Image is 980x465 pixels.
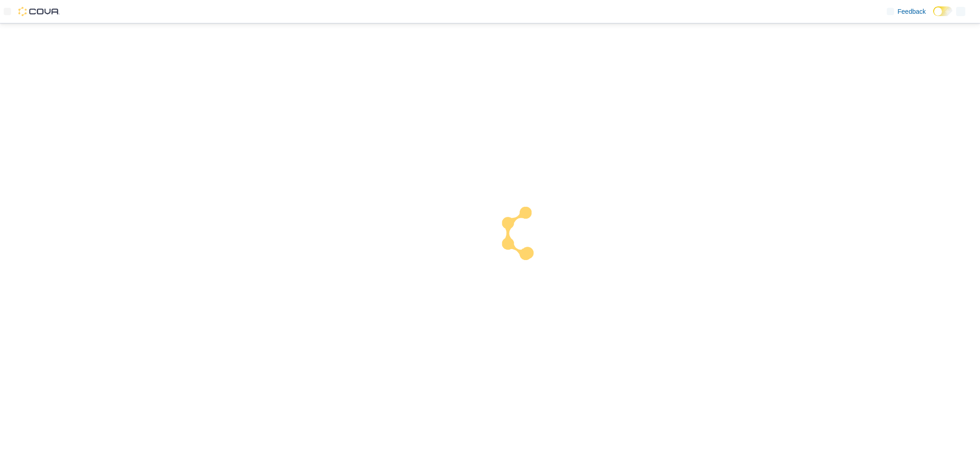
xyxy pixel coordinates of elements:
span: Dark Mode [933,16,934,17]
input: Dark Mode [933,6,952,16]
img: Cova [18,7,60,16]
img: cova-loader [490,200,559,269]
span: Feedback [898,7,926,16]
a: Feedback [883,2,929,21]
